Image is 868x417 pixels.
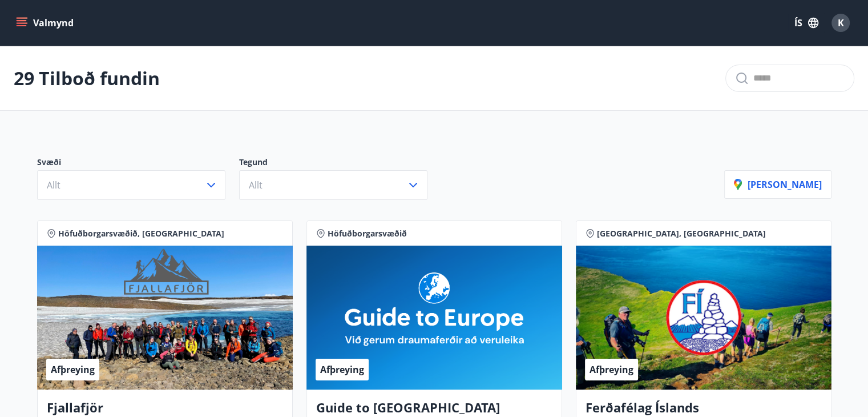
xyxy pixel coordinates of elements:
[14,13,78,33] button: menu
[734,178,822,191] p: [PERSON_NAME]
[838,17,844,29] span: K
[239,157,441,170] p: Tegund
[37,157,239,170] p: Svæði
[249,179,263,191] span: Allt
[37,170,225,200] button: Allt
[788,13,825,33] button: ÍS
[51,363,95,376] span: Afþreying
[597,228,766,239] span: [GEOGRAPHIC_DATA], [GEOGRAPHIC_DATA]
[14,66,160,91] p: 29 Tilboð fundin
[47,179,60,191] span: Allt
[724,170,831,199] button: [PERSON_NAME]
[239,170,427,200] button: Allt
[58,228,224,239] span: Höfuðborgarsvæðið, [GEOGRAPHIC_DATA]
[827,9,854,37] button: K
[328,228,407,239] span: Höfuðborgarsvæðið
[590,363,633,376] span: Afþreying
[320,363,364,376] span: Afþreying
